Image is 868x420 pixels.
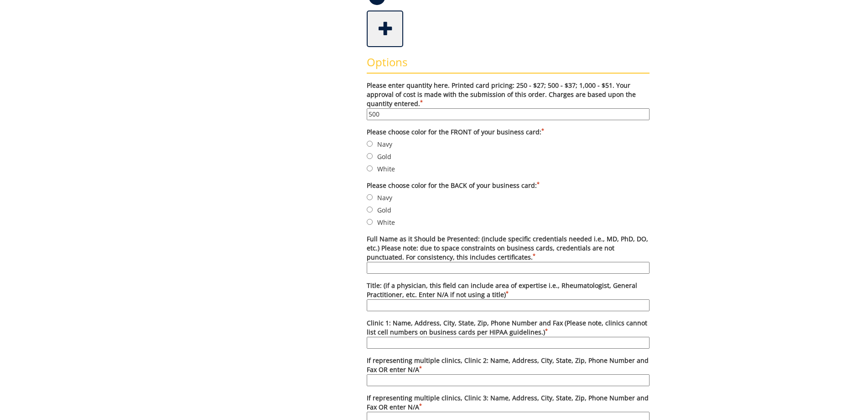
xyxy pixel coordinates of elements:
[367,234,650,274] label: Full Name as it Should be Presented: (include specific credentials needed i.e., MD, PhD, DO, etc....
[367,281,650,311] label: Title: (if a physician, this field can include area of expertise i.e., Rheumatologist, General Pr...
[367,299,650,311] input: Title: (if a physician, this field can include area of expertise i.e., Rheumatologist, General Pr...
[367,108,650,120] input: Please enter quantity here. Printed card pricing: 250 - $27; 500 - $37; 1,000 - $51. Your approva...
[367,141,373,147] input: Navy
[367,164,650,174] label: White
[367,217,650,227] label: White
[367,153,373,159] input: Gold
[367,219,373,225] input: White
[367,205,650,215] label: Gold
[367,151,650,161] label: Gold
[367,128,650,137] label: Please choose color for the FRONT of your business card:
[367,374,650,386] input: If representing multiple clinics, Clinic 2: Name, Address, City, State, Zip, Phone Number and Fax...
[367,356,650,386] label: If representing multiple clinics, Clinic 2: Name, Address, City, State, Zip, Phone Number and Fax...
[367,262,650,274] input: Full Name as it Should be Presented: (include specific credentials needed i.e., MD, PhD, DO, etc....
[367,207,373,213] input: Gold
[367,192,650,202] label: Navy
[367,56,650,74] h3: Options
[367,165,373,171] input: White
[367,194,373,200] input: Navy
[367,139,650,149] label: Navy
[367,337,650,349] input: Clinic 1: Name, Address, City, State, Zip, Phone Number and Fax (Please note, clinics cannot list...
[367,81,650,120] label: Please enter quantity here. Printed card pricing: 250 - $27; 500 - $37; 1,000 - $51. Your approva...
[367,319,650,349] label: Clinic 1: Name, Address, City, State, Zip, Phone Number and Fax (Please note, clinics cannot list...
[367,181,650,190] label: Please choose color for the BACK of your business card:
